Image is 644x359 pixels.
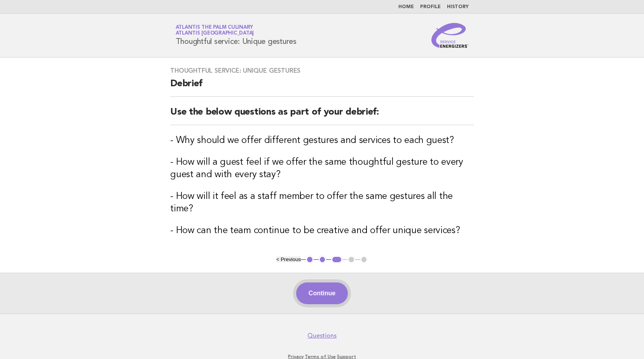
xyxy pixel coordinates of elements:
a: Profile [420,5,441,9]
button: < Previous [276,256,301,262]
button: Continue [296,282,348,304]
button: 1 [306,256,314,263]
button: 2 [319,256,326,263]
span: Atlantis [GEOGRAPHIC_DATA] [176,31,254,36]
a: Atlantis The Palm CulinaryAtlantis [GEOGRAPHIC_DATA] [176,25,254,36]
a: Home [398,5,414,9]
h3: - How can the team continue to be creative and offer unique services? [170,225,474,237]
a: History [447,5,469,9]
a: Questions [307,332,337,340]
h3: - Why should we offer different gestures and services to each guest? [170,134,474,147]
button: 3 [331,256,342,263]
h1: Thoughtful service: Unique gestures [176,25,297,45]
h3: - How will it feel as a staff member to offer the same gestures all the time? [170,190,474,215]
h3: - How will a guest feel if we offer the same thoughtful gesture to every guest and with every stay? [170,156,474,181]
h3: Thoughtful service: Unique gestures [170,67,474,75]
h2: Debrief [170,78,474,97]
h2: Use the below questions as part of your debrief: [170,106,474,125]
img: Service Energizers [431,23,469,48]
